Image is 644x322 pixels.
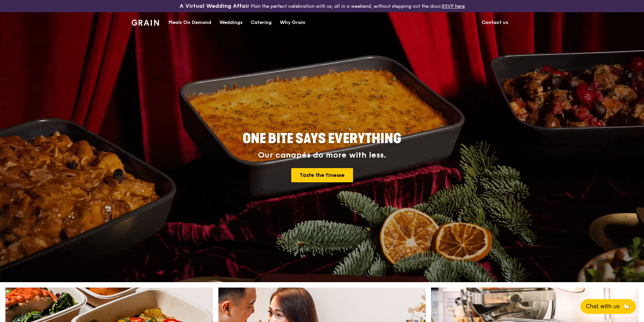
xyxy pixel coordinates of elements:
span: ONE BITE SAYS EVERYTHING [243,131,401,147]
a: Weddings [215,12,247,33]
a: Catering [247,12,276,33]
a: Taste the finesse [291,168,353,182]
div: Why Grain [280,12,305,33]
h3: A Virtual Wedding Affair [180,3,249,9]
a: Contact us [478,12,512,33]
div: Catering [251,12,272,33]
a: RSVP here [442,3,465,9]
button: Chat with us🦙 [581,299,636,314]
div: Weddings [219,12,243,33]
span: 🦙 [622,302,630,311]
div: Meals On Demand [168,12,211,33]
span: Chat with us [586,302,620,311]
img: Grain [132,20,159,26]
div: Our canapés do more with less. [200,151,444,160]
a: Why Grain [276,12,310,33]
a: GrainGrain [132,12,159,32]
div: Plan the perfect celebration with us, all in a weekend, without stepping out the door. [128,3,516,9]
